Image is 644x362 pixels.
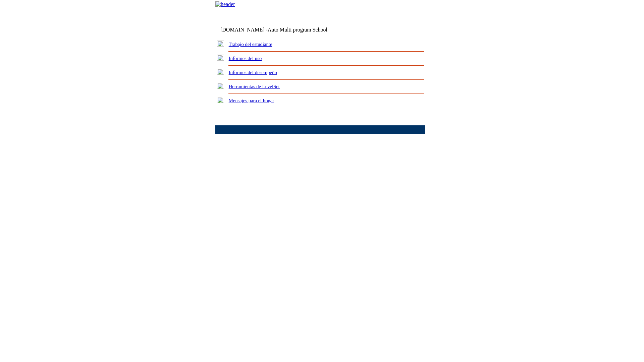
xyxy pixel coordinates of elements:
td: [DOMAIN_NAME] - [220,27,344,33]
img: header [215,1,235,7]
img: plus.gif [217,41,224,47]
img: plus.gif [217,83,224,89]
a: Mensajes para el hogar [229,98,274,103]
nobr: Auto Multi program School [268,27,327,33]
a: Informes del uso [229,56,262,61]
a: Trabajo del estudiante [229,42,272,47]
a: Informes del desempeño [229,70,277,75]
img: plus.gif [217,55,224,61]
img: plus.gif [217,69,224,75]
img: plus.gif [217,97,224,103]
a: Herramientas de LevelSet [229,84,280,89]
